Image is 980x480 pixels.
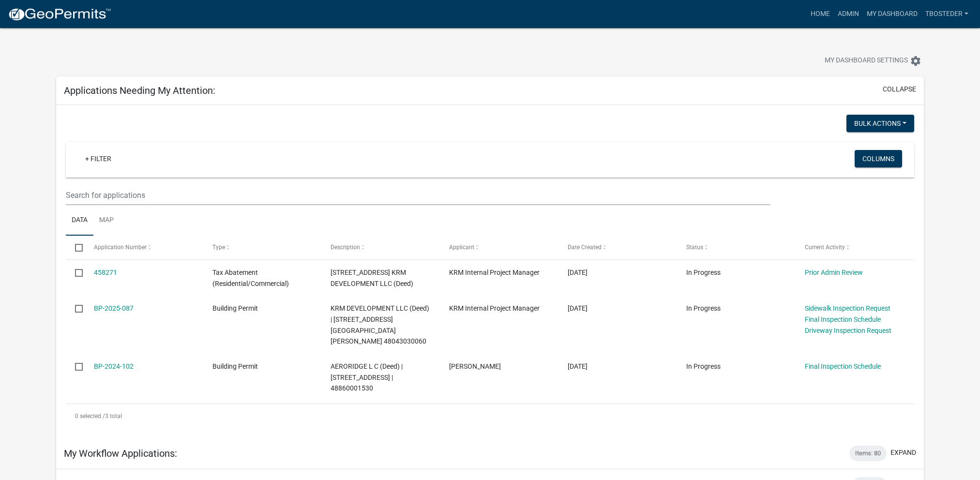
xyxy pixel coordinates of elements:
[817,51,929,70] button: My Dashboard Settingssettings
[568,304,588,312] span: 04/28/2025
[834,5,863,23] a: Admin
[568,362,588,370] span: 07/31/2024
[890,448,916,458] button: expand
[568,269,588,276] span: 08/01/2025
[686,362,721,370] span: In Progress
[56,105,924,438] div: collapse
[75,413,105,420] span: 0 selected /
[825,55,908,67] span: My Dashboard Settings
[66,205,93,236] a: Data
[66,236,84,259] datatable-header-cell: Select
[331,269,413,287] span: 505 N 20TH ST KRM DEVELOPMENT LLC (Deed)
[449,244,474,251] span: Applicant
[921,5,972,23] a: tbosteder
[440,236,558,259] datatable-header-cell: Applicant
[64,85,215,96] h5: Applications Needing My Attention:
[910,55,921,67] i: settings
[795,236,914,259] datatable-header-cell: Current Activity
[686,304,721,312] span: In Progress
[677,236,796,259] datatable-header-cell: Status
[94,304,134,312] a: BP-2025-087
[686,244,703,251] span: Status
[331,304,429,345] span: KRM DEVELOPMENT LLC (Deed) | 1602 E GIRARD AVE | 48043030060
[212,362,258,370] span: Building Permit
[321,236,440,259] datatable-header-cell: Description
[805,304,890,312] a: Sidewalk Inspection Request
[805,244,845,251] span: Current Activity
[93,205,120,236] a: Map
[568,244,602,251] span: Date Created
[686,269,721,276] span: In Progress
[846,115,914,132] button: Bulk Actions
[331,362,403,392] span: AERORIDGE L C (Deed) | 1009 S JEFFERSON WAY | 48860001530
[849,446,887,461] div: Items: 80
[863,5,921,23] a: My Dashboard
[449,304,540,312] span: KRM Internal Project Manager
[212,244,225,251] span: Type
[85,236,203,259] datatable-header-cell: Application Number
[94,244,147,251] span: Application Number
[807,5,834,23] a: Home
[449,269,540,276] span: KRM Internal Project Manager
[212,304,258,312] span: Building Permit
[94,269,117,276] a: 458271
[805,362,881,370] a: Final Inspection Schedule
[558,236,677,259] datatable-header-cell: Date Created
[77,150,119,167] a: + Filter
[203,236,321,259] datatable-header-cell: Type
[805,269,863,276] a: Prior Admin Review
[805,315,881,323] a: Final Inspection Schedule
[66,404,914,428] div: 3 total
[883,84,916,94] button: collapse
[331,244,360,251] span: Description
[212,269,289,287] span: Tax Abatement (Residential/Commercial)
[64,448,177,459] h5: My Workflow Applications:
[449,362,501,370] span: tyler
[805,327,891,334] a: Driveway Inspection Request
[66,185,770,205] input: Search for applications
[94,362,134,370] a: BP-2024-102
[855,150,902,167] button: Columns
